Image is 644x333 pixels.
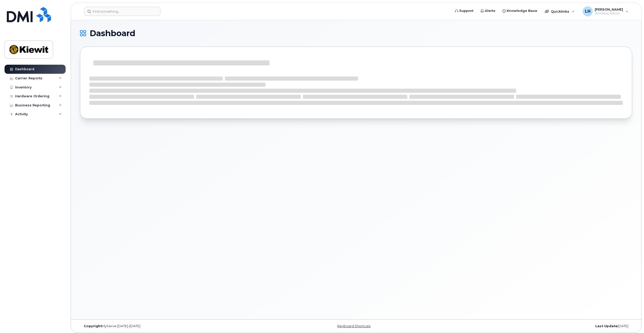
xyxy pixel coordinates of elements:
div: [DATE] [448,324,632,328]
span: Dashboard [90,30,135,37]
strong: Last Update [595,324,618,328]
a: Keyboard Shortcuts [337,324,370,328]
div: MyServe [DATE]–[DATE] [80,324,264,328]
strong: Copyright [84,324,102,328]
